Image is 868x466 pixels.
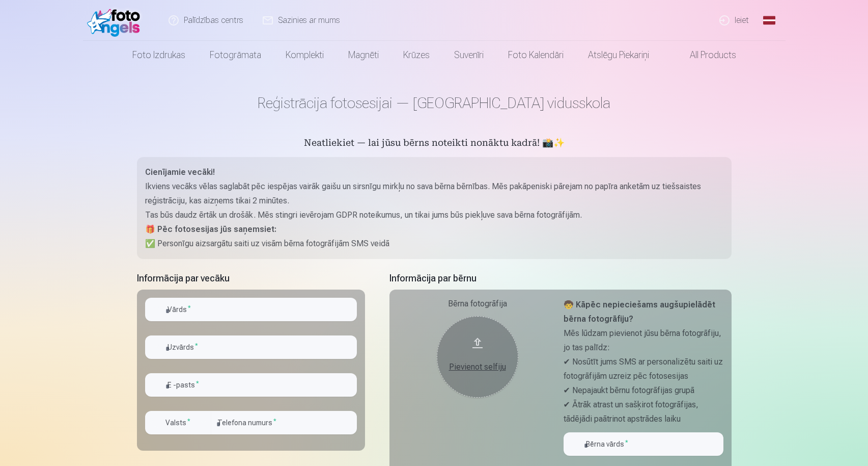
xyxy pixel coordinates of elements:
[389,271,732,286] h5: Informācija par bērnu
[564,326,723,355] p: Mēs lūdzam pievienot jūsu bērna fotogrāfiju, jo tas palīdz:
[145,167,215,177] strong: Cienījamie vecāki!
[661,41,748,69] a: All products
[564,398,723,426] p: ✔ Ātrāk atrast un sašķirot fotogrāfijas, tādējādi paātrinot apstrādes laiku
[198,41,273,69] a: Fotogrāmata
[336,41,391,69] a: Magnēti
[145,411,211,434] button: Valsts*
[145,224,276,234] strong: 🎁 Pēc fotosesijas jūs saņemsiet:
[161,418,194,428] label: Valsts
[398,298,557,310] div: Bērna fotogrāfija
[120,41,198,69] a: Foto izdrukas
[87,4,146,37] img: /fa1
[145,179,723,208] p: Ikviens vecāks vēlas saglabāt pēc iespējas vairāk gaišu un sirsnīgu mirkļu no sava bērna bērnības...
[145,208,723,222] p: Tas būs daudz ērtāk un drošāk. Mēs stingri ievērojam GDPR noteikumus, un tikai jums būs piekļuve ...
[437,316,518,398] button: Pievienot selfiju
[496,41,576,69] a: Foto kalendāri
[442,41,496,69] a: Suvenīri
[564,355,723,383] p: ✔ Nosūtīt jums SMS ar personalizētu saiti uz fotogrāfijām uzreiz pēc fotosesijas
[576,41,661,69] a: Atslēgu piekariņi
[137,271,365,286] h5: Informācija par vecāku
[564,300,715,324] strong: 🧒 Kāpēc nepieciešams augšupielādēt bērna fotogrāfiju?
[145,237,723,251] p: ✅ Personīgu aizsargātu saiti uz visām bērna fotogrāfijām SMS veidā
[447,361,508,373] div: Pievienot selfiju
[391,41,442,69] a: Krūzes
[137,137,732,151] h5: Neatliekiet — lai jūsu bērns noteikti nonāktu kadrā! 📸✨
[137,94,732,112] h1: Reģistrācija fotosesijai — [GEOGRAPHIC_DATA] vidusskola
[273,41,336,69] a: Komplekti
[564,383,723,398] p: ✔ Nepajaukt bērnu fotogrāfijas grupā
